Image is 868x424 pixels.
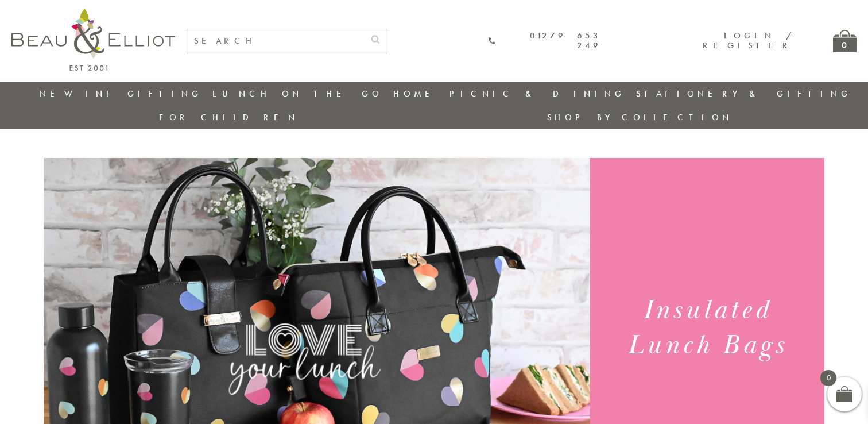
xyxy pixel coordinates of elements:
[393,88,439,99] a: Home
[547,111,733,123] a: Shop by collection
[159,111,299,123] a: For Children
[820,370,836,386] span: 0
[40,88,117,99] a: New in!
[488,31,601,51] a: 01279 653 249
[187,29,364,53] input: SEARCH
[449,88,625,99] a: Picnic & Dining
[703,30,793,51] a: Login / Register
[604,293,810,363] h1: Insulated Lunch Bags
[127,88,202,99] a: Gifting
[833,30,857,52] a: 0
[212,88,382,99] a: Lunch On The Go
[11,9,175,71] img: logo
[636,88,851,99] a: Stationery & Gifting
